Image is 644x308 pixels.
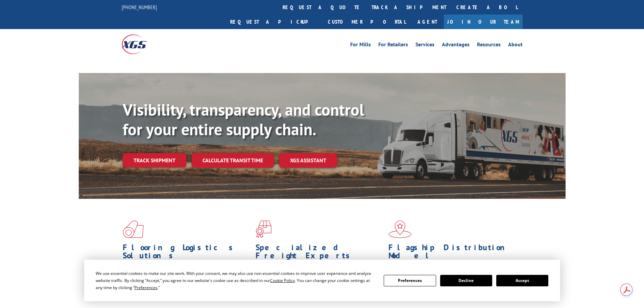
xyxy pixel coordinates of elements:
[96,270,376,291] div: We use essential cookies to make our site work. With your consent, we may also use non-essential ...
[442,42,470,49] a: Advantages
[415,42,434,49] a: Services
[496,275,548,286] button: Accept
[135,285,158,290] span: Preferences
[192,153,274,168] a: Calculate transit time
[388,243,516,263] h1: Flagship Distribution Model
[225,15,323,29] a: Request a pickup
[279,153,337,168] a: XGS ASSISTANT
[440,275,492,286] button: Decline
[256,220,271,238] img: xgs-icon-focused-on-flooring-red
[323,15,411,29] a: Customer Portal
[378,42,408,49] a: For Retailers
[384,275,436,286] button: Preferences
[477,42,501,49] a: Resources
[350,42,371,49] a: For Mills
[123,220,144,238] img: xgs-icon-total-supply-chain-intelligence-red
[508,42,523,49] a: About
[388,220,412,238] img: xgs-icon-flagship-distribution-model-red
[84,260,560,301] div: Cookie Consent Prompt
[256,243,383,263] h1: Specialized Freight Experts
[123,99,364,140] b: Visibility, transparency, and control for your entire supply chain.
[444,15,523,29] a: Join Our Team
[122,4,157,10] a: [PHONE_NUMBER]
[411,15,444,29] a: Agent
[123,243,251,263] h1: Flooring Logistics Solutions
[123,153,186,167] a: Track shipment
[270,278,295,283] span: Cookie Policy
